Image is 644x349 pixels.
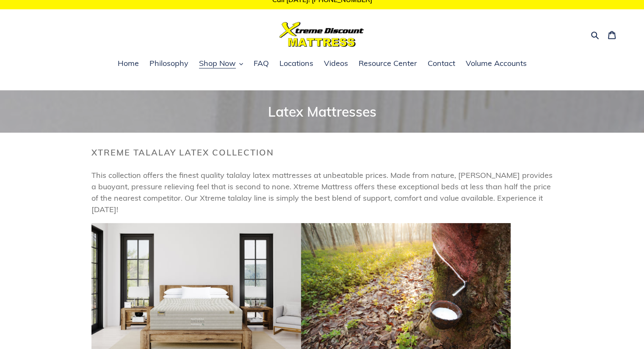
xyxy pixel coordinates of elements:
a: Volume Accounts [462,57,531,70]
span: Videos [324,58,348,68]
a: Contact [423,57,459,70]
img: Xtreme Discount Mattress [279,22,364,47]
span: Home [118,58,139,68]
span: FAQ [254,58,269,68]
button: Shop Now [195,57,247,70]
p: This collection offers the finest quality talalay latex mattresses at unbeatable prices. Made fro... [91,169,553,215]
span: Volume Accounts [466,58,527,68]
span: Resource Center [359,58,417,68]
span: Latex Mattresses [268,103,376,120]
a: Resource Center [354,57,421,70]
h2: Xtreme Talalay Latex Collection [91,147,553,158]
span: Locations [279,58,313,68]
a: FAQ [249,57,273,70]
a: Videos [320,57,352,70]
a: Philosophy [145,57,193,70]
span: Contact [428,58,455,68]
a: Locations [275,57,318,70]
a: Home [113,57,143,70]
span: Shop Now [199,58,236,68]
span: Philosophy [149,58,188,68]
